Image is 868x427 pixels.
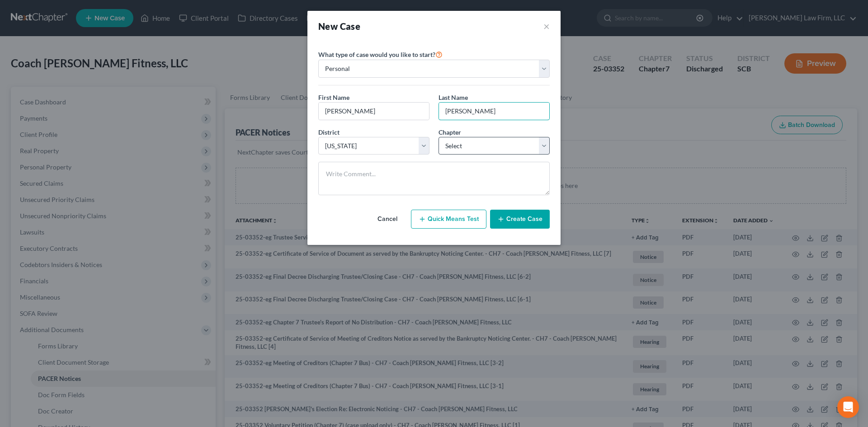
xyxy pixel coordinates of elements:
span: Last Name [439,94,468,101]
button: Create Case [490,210,550,229]
input: Enter Last Name [439,103,549,120]
div: Open Intercom Messenger [837,396,859,418]
label: What type of case would you like to start? [318,49,443,60]
span: Chapter [439,128,461,136]
input: Enter First Name [319,103,429,120]
span: First Name [318,94,349,101]
span: District [318,128,340,136]
button: Cancel [368,210,407,228]
button: Quick Means Test [411,210,486,229]
button: × [543,20,550,33]
strong: New Case [318,21,360,32]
